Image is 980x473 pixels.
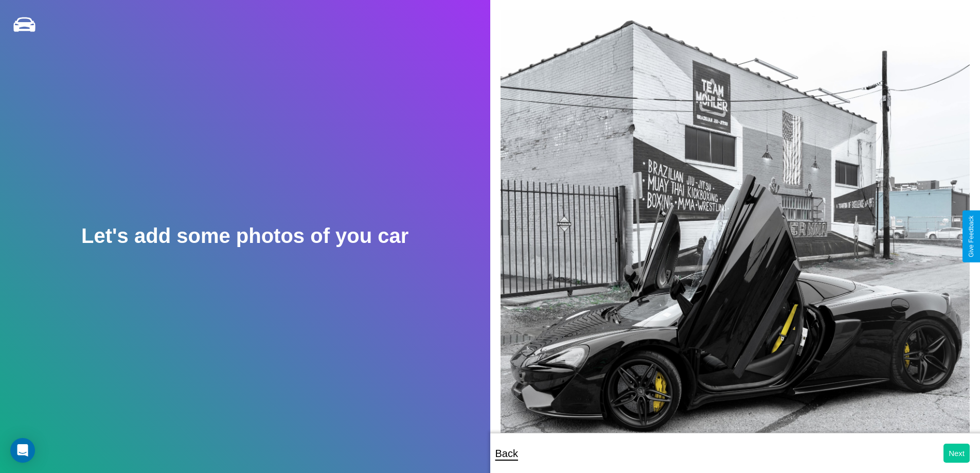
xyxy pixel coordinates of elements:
[501,10,970,452] img: posted
[10,438,35,463] div: Open Intercom Messenger
[968,216,975,257] div: Give Feedback
[495,444,518,463] p: Back
[81,224,408,248] h2: Let's add some photos of you car
[943,444,970,463] button: Next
